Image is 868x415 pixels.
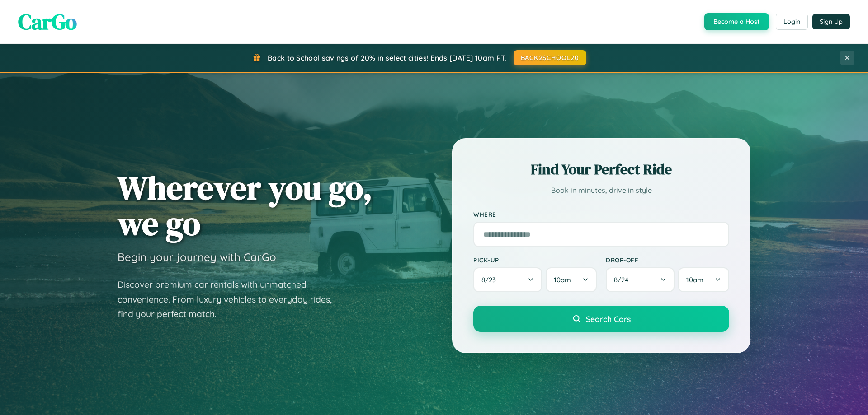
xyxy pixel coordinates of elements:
span: 8 / 24 [614,275,633,284]
p: Book in minutes, drive in style [473,184,729,197]
span: 10am [554,275,571,284]
label: Where [473,210,729,218]
button: Become a Host [704,13,769,30]
p: Discover premium car rentals with unmatched convenience. From luxury vehicles to everyday rides, ... [118,277,344,322]
h2: Find Your Perfect Ride [473,159,729,179]
span: 10am [686,275,703,284]
span: Search Cars [586,314,631,324]
span: Back to School savings of 20% in select cities! Ends [DATE] 10am PT. [268,53,506,62]
label: Drop-off [606,256,729,264]
span: 8 / 23 [481,275,500,284]
button: 8/23 [473,267,542,292]
h1: Wherever you go, we go [118,170,373,241]
button: 10am [678,267,729,292]
button: 8/24 [606,267,675,292]
button: Login [776,14,808,30]
button: 10am [546,267,597,292]
button: BACK2SCHOOL20 [514,50,586,65]
h3: Begin your journey with CarGo [118,250,276,264]
button: Sign Up [812,14,850,29]
span: CarGo [18,7,77,37]
label: Pick-up [473,256,597,264]
button: Search Cars [473,306,729,332]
